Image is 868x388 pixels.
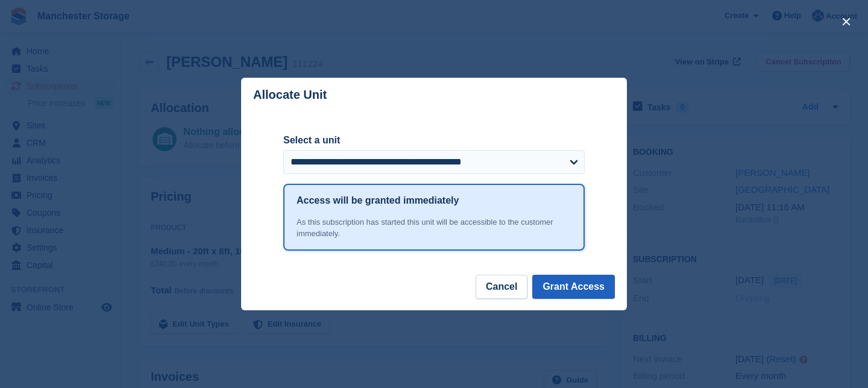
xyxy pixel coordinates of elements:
button: close [837,12,856,31]
label: Select a unit [283,133,585,148]
h1: Access will be granted immediately [297,193,459,208]
button: Cancel [476,275,527,299]
button: Grant Access [532,275,615,299]
div: As this subscription has started this unit will be accessible to the customer immediately. [297,216,571,240]
p: Allocate Unit [253,88,327,102]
